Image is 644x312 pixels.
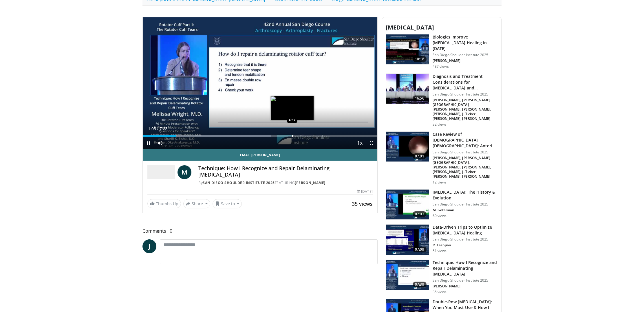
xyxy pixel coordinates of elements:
a: [PERSON_NAME] [295,180,325,185]
p: 12 views [433,180,447,185]
h3: Technique: How I Recognize and Repair Delaminating [MEDICAL_DATA] [433,260,498,277]
img: b0b39b0c-fff8-4090-a7cb-55c0ce83fd54.150x105_q85_crop-smart_upscale.jpg [386,260,429,290]
button: Share [183,199,210,208]
h3: [MEDICAL_DATA]: The History & Evolution [433,189,498,201]
span: 35 views [352,200,373,207]
button: Pause [143,137,154,149]
button: Mute [154,137,166,149]
a: 07:09 Data-Driven Trips to Optimize [MEDICAL_DATA] Healing San Diego Shoulder Institute 2025 R. T... [386,224,498,255]
span: 07:09 [413,247,427,252]
p: San Diego Shoulder Institute 2025 [433,237,498,242]
h3: Biologics Improve [MEDICAL_DATA] Healing in [DATE] [433,34,498,52]
span: 16:56 [413,96,427,101]
video-js: Video Player [143,17,377,149]
a: M [178,165,191,179]
p: 487 views [433,64,449,69]
button: Playback Rate [354,137,366,149]
p: [PERSON_NAME] [433,58,498,63]
p: [PERSON_NAME] [433,284,498,289]
button: Save to [213,199,242,208]
a: J [142,239,156,253]
p: San Diego Shoulder Institute 2025 [433,150,498,155]
p: 35 views [433,290,447,294]
span: 07:39 [413,282,427,287]
div: By FEATURING [198,180,373,186]
p: San Diego Shoulder Institute 2025 [433,202,498,207]
a: Thumbs Up [147,199,181,208]
img: 95ae5b90-87ea-4dfc-a08c-dee1f937f7b8.150x105_q85_crop-smart_upscale.jpg [386,190,429,220]
p: R. Tashjian [433,243,498,247]
h4: Technique: How I Recognize and Repair Delaminating [MEDICAL_DATA] [198,165,373,178]
p: 51 views [433,249,447,253]
img: San Diego Shoulder Institute 2025 [147,165,175,179]
p: 60 views [433,214,447,218]
a: 07:39 Technique: How I Recognize and Repair Delaminating [MEDICAL_DATA] San Diego Shoulder Instit... [386,260,498,294]
span: [MEDICAL_DATA] [386,23,434,31]
a: Email [PERSON_NAME] [143,149,377,161]
span: 1:05 [148,126,156,131]
a: 10:18 Biologics Improve [MEDICAL_DATA] Healing in [DATE] San Diego Shoulder Institute 2025 [PERSO... [386,34,498,69]
div: [DATE] [357,189,372,194]
img: image.jpeg [270,96,314,120]
button: Fullscreen [366,137,377,149]
p: San Diego Shoulder Institute 2025 [433,92,498,97]
img: d0966311-47ee-4121-ad07-4b291210e11e.150x105_q85_crop-smart_upscale.jpg [386,225,429,255]
h3: Diagnosis and Treatment Considerations for [MEDICAL_DATA] and Subscapularis … [433,74,498,91]
img: ff5d36e8-c9ea-495e-b1f8-49a67847d114.150x105_q85_crop-smart_upscale.jpg [386,74,429,104]
p: M. Getelman [433,208,498,212]
img: 2e26e191-78c9-4b5f-8374-8aaf19410d35.150x105_q85_crop-smart_upscale.jpg [386,34,429,65]
img: 5247cb96-4b71-4677-9b51-54a4bd807c77.150x105_q85_crop-smart_upscale.jpg [386,132,429,162]
span: / [157,126,158,131]
p: [PERSON_NAME], [PERSON_NAME][GEOGRAPHIC_DATA], [PERSON_NAME], [PERSON_NAME], [PERSON_NAME], J. Ti... [433,156,498,179]
h3: Data-Driven Trips to Optimize [MEDICAL_DATA] Healing [433,224,498,236]
p: [PERSON_NAME], [PERSON_NAME][GEOGRAPHIC_DATA], [PERSON_NAME], [PERSON_NAME], [PERSON_NAME], J. Ti... [433,98,498,121]
span: 07:01 [413,153,427,159]
h3: Case Review of [DEMOGRAPHIC_DATA] [DEMOGRAPHIC_DATA]: Anterior [MEDICAL_DATA], 3 Failed Reduction… [433,131,498,149]
a: San Diego Shoulder Institute 2025 [203,180,275,185]
div: Progress Bar [143,135,377,137]
span: 07:03 [413,211,427,217]
span: 10:18 [413,56,427,62]
a: 07:01 Case Review of [DEMOGRAPHIC_DATA] [DEMOGRAPHIC_DATA]: Anterior [MEDICAL_DATA], 3 Failed Red... [386,131,498,185]
span: Comments 0 [142,227,378,235]
p: San Diego Shoulder Institute 2025 [433,278,498,283]
p: San Diego Shoulder Institute 2025 [433,53,498,57]
a: 07:03 [MEDICAL_DATA]: The History & Evolution San Diego Shoulder Institute 2025 M. Getelman 60 views [386,189,498,220]
p: 32 views [433,122,447,127]
span: 7:38 [160,126,167,131]
a: 16:56 Diagnosis and Treatment Considerations for [MEDICAL_DATA] and Subscapularis … San Diego Sho... [386,74,498,127]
